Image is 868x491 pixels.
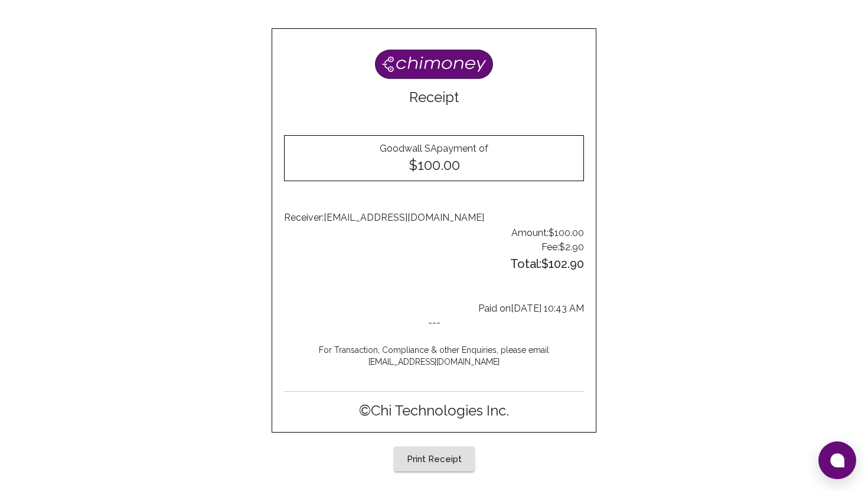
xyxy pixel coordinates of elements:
[375,41,493,88] img: Goodwall SA
[284,254,584,273] h6: Total: $102.90
[284,240,584,254] p: Fee: $2.90
[368,357,500,366] a: [EMAIL_ADDRESS][DOMAIN_NAME]
[394,447,475,472] button: Print Receipt
[285,142,583,156] p: Goodwall SA payment of
[818,441,856,479] button: Open chat window
[284,316,584,330] p: ---
[284,401,584,420] h5: © Chi Technologies Inc.
[284,226,584,240] p: Amount: $100.00
[284,210,584,226] h6: Receiver: [EMAIL_ADDRESS][DOMAIN_NAME]
[284,344,584,368] p: For Transaction, Compliance & other Enquiries, please email
[284,88,584,107] h5: Receipt
[285,156,583,175] h5: $100.00
[284,302,584,316] p: Paid on [DATE] 10:43 AM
